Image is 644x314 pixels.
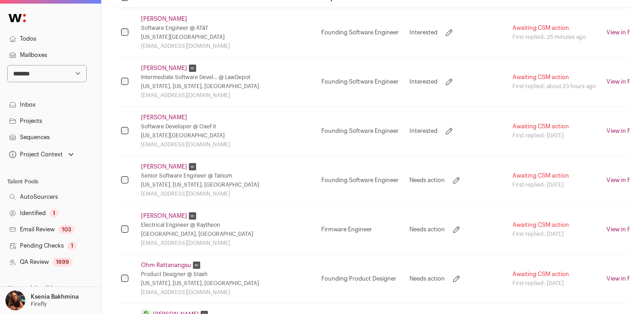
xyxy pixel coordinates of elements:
div: First replied: about 23 hours ago [512,83,596,90]
div: First replied: [DATE] [512,280,596,287]
div: [GEOGRAPHIC_DATA], [GEOGRAPHIC_DATA] [141,230,310,238]
td: Firmware Engineer [316,205,404,254]
p: Needs action [409,275,445,282]
div: First replied: [DATE] [512,181,596,188]
div: Awaiting CSM action [512,123,596,130]
div: Awaiting CSM action [512,271,596,278]
div: [US_STATE], [US_STATE], [GEOGRAPHIC_DATA] [141,280,310,287]
button: Open dropdown [4,291,80,310]
a: [PERSON_NAME] [141,15,187,23]
button: Open dropdown [7,148,75,161]
p: Interested [409,29,437,36]
td: Founding Software Engineer [316,156,404,205]
div: [EMAIL_ADDRESS][DOMAIN_NAME] [141,141,310,148]
div: [EMAIL_ADDRESS][DOMAIN_NAME] [141,190,310,197]
td: Founding Product Designer [316,254,404,304]
a: [PERSON_NAME] [141,65,187,72]
div: Software Developer @ OxeFit [141,123,310,130]
div: 1699 [52,258,73,267]
div: [EMAIL_ADDRESS][DOMAIN_NAME] [141,289,310,296]
div: 1 [67,241,77,250]
div: [US_STATE], [US_STATE], [GEOGRAPHIC_DATA] [141,83,310,90]
a: View in Front [606,128,642,134]
p: Interested [409,127,437,135]
td: Founding Software Engineer [316,57,404,107]
div: Intermediate Software Devel... @ LawDepot [141,74,310,81]
p: Firefly [31,300,47,308]
a: View in Front [606,29,642,35]
div: [EMAIL_ADDRESS][DOMAIN_NAME] [141,92,310,99]
div: 1 [49,209,59,218]
a: [PERSON_NAME] [141,114,187,121]
p: Ksenia Bakhmina [31,293,79,300]
a: [PERSON_NAME] [141,212,187,220]
p: Needs action [409,226,445,233]
div: [US_STATE], [US_STATE], [GEOGRAPHIC_DATA] [141,181,310,188]
td: Founding Software Engineer [316,8,404,57]
div: First replied: 25 minutes ago [512,33,596,41]
a: Ohm Rattanangsu [141,262,191,269]
div: Senior Software Engineer @ Tanium [141,172,310,179]
p: Needs action [409,177,445,184]
div: First replied: [DATE] [512,230,596,238]
div: [EMAIL_ADDRESS][DOMAIN_NAME] [141,239,310,247]
div: Product Designer @ Stash [141,271,310,278]
div: Awaiting CSM action [512,221,596,229]
div: Project Context [7,151,63,158]
a: View in Front [606,226,642,232]
div: 103 [58,225,75,234]
img: 13968079-medium_jpg [5,291,25,310]
div: Awaiting CSM action [512,74,596,81]
a: View in Front [606,177,642,183]
div: [EMAIL_ADDRESS][DOMAIN_NAME] [141,42,310,50]
div: Awaiting CSM action [512,172,596,179]
a: View in Front [606,79,642,84]
div: First replied: [DATE] [512,132,596,139]
a: [PERSON_NAME] [141,163,187,170]
div: Awaiting CSM action [512,24,596,32]
div: Software Engineer @ AT&T [141,24,310,32]
div: [US_STATE][GEOGRAPHIC_DATA] [141,33,310,41]
img: Wellfound [4,9,31,27]
td: Founding Software Engineer [316,107,404,156]
div: [US_STATE][GEOGRAPHIC_DATA] [141,132,310,139]
a: View in Front [606,276,642,281]
div: Electrical Engineer @ Raytheon [141,221,310,229]
p: Interested [409,78,437,85]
